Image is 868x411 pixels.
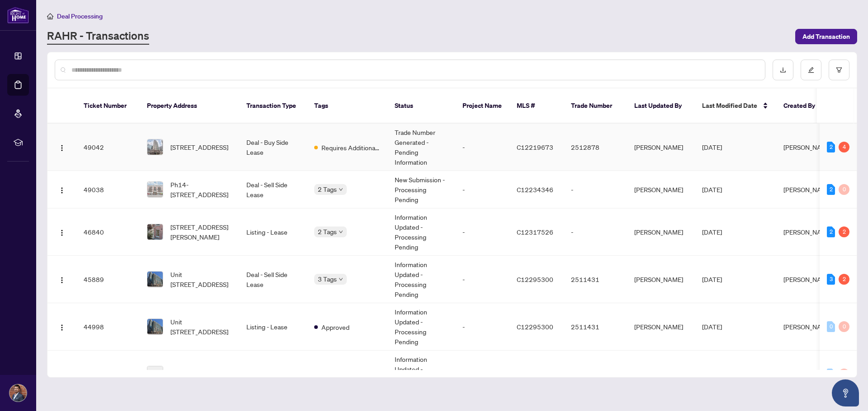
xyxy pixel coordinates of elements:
[55,367,69,381] button: Logo
[839,226,849,237] div: 2
[321,322,349,332] span: Approved
[58,277,66,284] img: Logo
[239,256,307,303] td: Deal - Sell Side Lease
[627,303,695,351] td: [PERSON_NAME]
[387,351,455,398] td: Information Updated - Processing Pending
[239,208,307,256] td: Listing - Lease
[170,142,228,152] span: [STREET_ADDRESS]
[564,124,627,171] td: 2512878
[76,351,140,398] td: 43705
[702,323,722,331] span: [DATE]
[836,67,842,73] span: filter
[55,182,69,197] button: Logo
[783,275,832,283] span: [PERSON_NAME]
[627,208,695,256] td: [PERSON_NAME]
[839,369,849,379] div: 0
[239,171,307,208] td: Deal - Sell Side Lease
[455,171,509,208] td: -
[47,28,149,45] a: RAHR - Transactions
[827,321,835,332] div: 0
[7,7,29,23] img: logo
[47,13,53,19] span: home
[829,60,849,80] button: filter
[808,67,814,73] span: edit
[387,88,455,124] th: Status
[339,187,343,192] span: down
[55,272,69,286] button: Logo
[627,88,695,124] th: Last Updated By
[387,124,455,171] td: Trade Number Generated - Pending Information
[795,29,857,44] button: Add Transaction
[564,351,627,398] td: -
[170,222,232,242] span: [STREET_ADDRESS][PERSON_NAME]
[58,187,66,194] img: Logo
[801,60,821,80] button: edit
[702,275,722,283] span: [DATE]
[318,274,337,284] span: 3 Tags
[783,228,832,236] span: [PERSON_NAME]
[839,142,849,152] div: 4
[455,351,509,398] td: -
[827,142,835,152] div: 2
[783,185,832,194] span: [PERSON_NAME]
[76,256,140,303] td: 45889
[307,88,387,124] th: Tags
[827,369,835,379] div: 0
[58,324,66,331] img: Logo
[387,171,455,208] td: New Submission - Processing Pending
[517,275,553,283] span: C12295300
[170,269,232,289] span: Unit [STREET_ADDRESS]
[147,319,163,334] img: thumbnail-img
[339,230,343,234] span: down
[55,140,69,154] button: Logo
[776,88,830,124] th: Created By
[695,88,776,124] th: Last Modified Date
[773,60,793,80] button: download
[170,317,232,337] span: Unit [STREET_ADDRESS]
[839,184,849,195] div: 0
[76,124,140,171] td: 49042
[702,228,722,236] span: [DATE]
[339,277,343,282] span: down
[239,88,307,124] th: Transaction Type
[55,225,69,239] button: Logo
[839,274,849,285] div: 2
[564,171,627,208] td: -
[455,124,509,171] td: -
[455,208,509,256] td: -
[780,67,786,73] span: download
[147,366,163,382] img: thumbnail-img
[627,171,695,208] td: [PERSON_NAME]
[58,144,66,152] img: Logo
[58,229,66,236] img: Logo
[627,256,695,303] td: [PERSON_NAME]
[9,384,27,402] img: Profile Icon
[839,321,849,332] div: 0
[702,101,757,111] span: Last Modified Date
[509,88,564,124] th: MLS #
[455,303,509,351] td: -
[147,182,163,197] img: thumbnail-img
[76,208,140,256] td: 46840
[783,323,832,331] span: [PERSON_NAME]
[517,143,553,151] span: C12219673
[802,29,850,44] span: Add Transaction
[76,88,140,124] th: Ticket Number
[387,208,455,256] td: Information Updated - Processing Pending
[827,274,835,285] div: 3
[387,303,455,351] td: Information Updated - Processing Pending
[321,369,349,379] span: Approved
[76,303,140,351] td: 44998
[783,143,832,151] span: [PERSON_NAME]
[170,369,228,379] span: [STREET_ADDRESS]
[321,143,380,152] span: Requires Additional Docs
[147,139,163,155] img: thumbnail-img
[827,184,835,195] div: 2
[517,323,553,331] span: C12295300
[455,88,509,124] th: Project Name
[455,256,509,303] td: -
[627,124,695,171] td: [PERSON_NAME]
[239,124,307,171] td: Deal - Buy Side Lease
[564,208,627,256] td: -
[140,88,239,124] th: Property Address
